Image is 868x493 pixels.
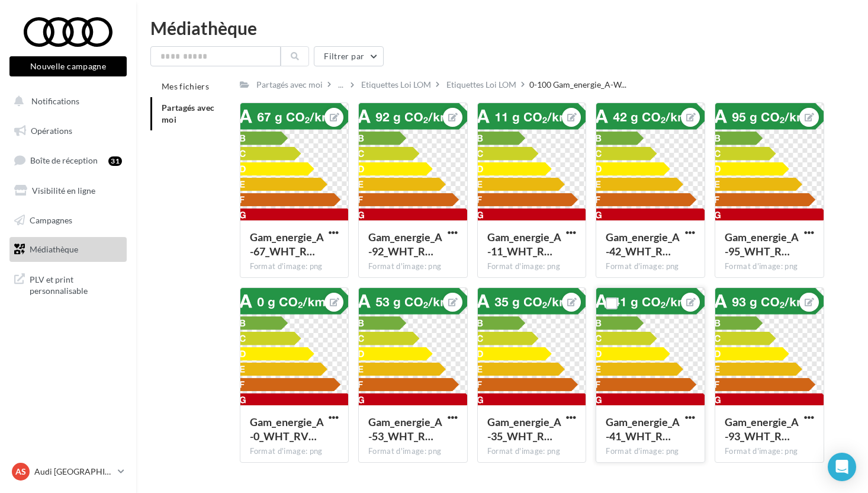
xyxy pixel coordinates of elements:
[361,79,431,91] div: Etiquettes Loi LOM
[606,446,695,457] div: Format d'image: png
[7,208,129,233] a: Campagnes
[606,261,695,272] div: Format d'image: png
[7,89,124,114] button: Notifications
[368,231,442,258] span: Gam_energie_A-92_WHT_RVB_PNG_1080PX
[162,103,215,124] span: Partagés avec moi
[256,79,323,91] div: Partagés avec moi
[9,460,127,483] a: AS Audi [GEOGRAPHIC_DATA]
[31,126,72,136] span: Opérations
[31,96,79,106] span: Notifications
[108,156,122,166] div: 31
[250,415,324,443] span: Gam_energie_A-0_WHT_RVB_PNG_1080PX
[487,446,577,457] div: Format d'image: png
[7,237,129,262] a: Médiathèque
[30,215,72,225] span: Campagnes
[368,446,458,457] div: Format d'image: png
[368,261,458,272] div: Format d'image: png
[30,244,78,254] span: Médiathèque
[7,119,129,143] a: Opérations
[9,56,127,76] button: Nouvelle campagne
[487,415,561,443] span: Gam_energie_A-35_WHT_RVB_PNG_1080PX
[314,46,384,66] button: Filtrer par
[32,185,95,196] span: Visibilité en ligne
[7,267,129,302] a: PLV et print personnalisable
[15,466,26,478] span: AS
[725,446,814,457] div: Format d'image: png
[828,453,856,481] div: Open Intercom Messenger
[725,415,799,443] span: Gam_energie_A-93_WHT_RVB_PNG_1080PX
[250,231,324,258] span: Gam_energie_A-67_WHT_RVB_PNG_1080PX
[725,261,814,272] div: Format d'image: png
[606,231,680,258] span: Gam_energie_A-42_WHT_RVB_PNG_1080PX
[368,415,442,443] span: Gam_energie_A-53_WHT_RVB_PNG_1080PX
[162,81,209,91] span: Mes fichiers
[30,271,122,297] span: PLV et print personnalisable
[250,261,339,272] div: Format d'image: png
[529,79,626,91] span: 0-100 Gam_energie_A-W...
[606,415,680,443] span: Gam_energie_A-41_WHT_RVB_PNG_1080PX
[487,261,577,272] div: Format d'image: png
[150,19,854,37] div: Médiathèque
[7,178,129,203] a: Visibilité en ligne
[725,231,799,258] span: Gam_energie_A-95_WHT_RVB_PNG_1080PX
[487,231,561,258] span: Gam_energie_A-11_WHT_RVB_PNG_1080PX
[7,148,129,173] a: Boîte de réception31
[336,76,346,93] div: ...
[446,79,516,91] div: Etiquettes Loi LOM
[250,446,339,457] div: Format d'image: png
[34,466,113,478] p: Audi [GEOGRAPHIC_DATA]
[30,155,98,165] span: Boîte de réception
